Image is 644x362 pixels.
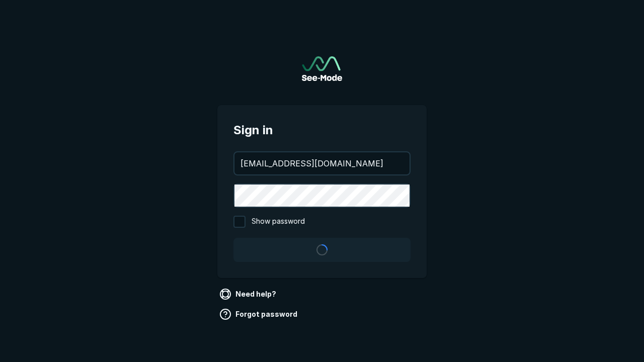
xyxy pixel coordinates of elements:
a: Need help? [217,286,280,302]
img: See-Mode Logo [302,56,342,81]
span: Sign in [233,121,411,139]
input: your@email.com [234,152,410,174]
a: Go to sign in [302,56,342,81]
span: Show password [252,216,305,228]
a: Forgot password [217,306,301,322]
